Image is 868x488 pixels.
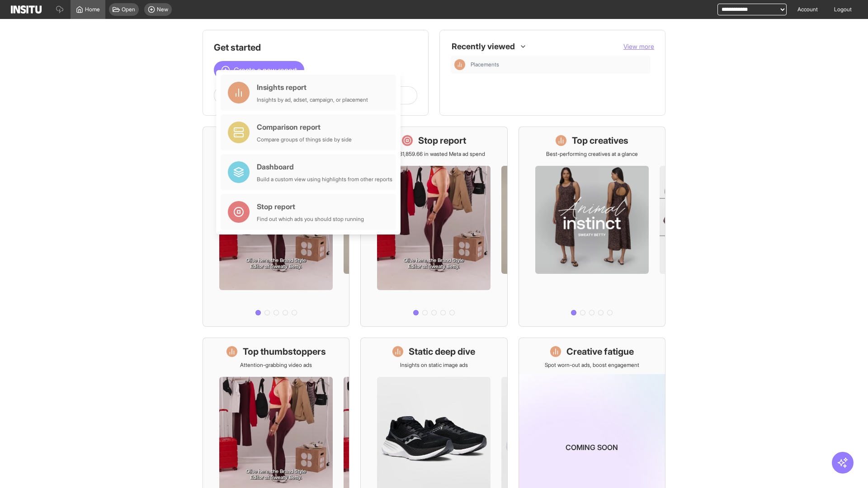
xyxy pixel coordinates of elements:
[11,5,42,14] img: Logo
[257,201,364,212] div: Stop report
[471,61,499,68] span: Placements
[257,96,368,103] div: Insights by ad, adset, campaign, or placement
[409,345,475,358] h1: Static deep dive
[240,361,312,369] p: Attention-grabbing video ads
[85,6,100,13] span: Home
[454,59,465,70] div: Insights
[257,82,368,93] div: Insights report
[214,61,304,79] button: Create a new report
[122,6,135,13] span: Open
[257,122,352,132] div: Comparison report
[157,6,168,13] span: New
[623,42,654,51] button: View more
[546,150,638,158] p: Best-performing creatives at a glance
[360,127,507,327] a: Stop reportSave £31,859.66 in wasted Meta ad spend
[572,134,628,147] h1: Top creatives
[400,361,468,369] p: Insights on static image ads
[519,127,665,327] a: Top creativesBest-performing creatives at a glance
[203,127,349,327] a: What's live nowSee all active ads instantly
[471,61,647,68] span: Placements
[623,42,654,50] span: View more
[257,161,392,172] div: Dashboard
[243,345,326,358] h1: Top thumbstoppers
[234,65,297,75] span: Create a new report
[383,150,485,158] p: Save £31,859.66 in wasted Meta ad spend
[214,41,417,54] h1: Get started
[418,134,466,147] h1: Stop report
[257,176,392,183] div: Build a custom view using highlights from other reports
[257,136,352,143] div: Compare groups of things side by side
[257,216,364,223] div: Find out which ads you should stop running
